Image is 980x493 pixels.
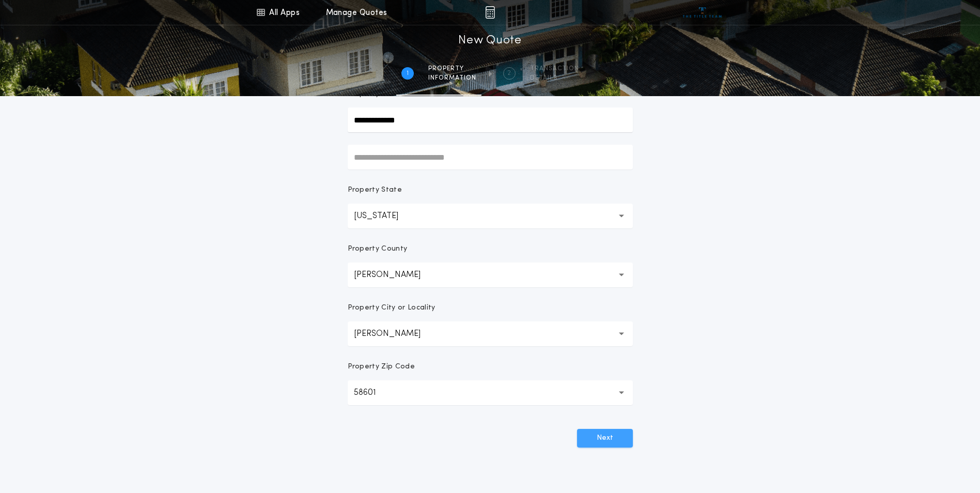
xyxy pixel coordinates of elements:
p: [PERSON_NAME] [354,328,437,340]
p: [US_STATE] [354,210,415,222]
p: Property Zip Code [348,362,415,372]
h2: 2 [507,69,511,78]
span: Transaction [530,65,579,73]
button: 58601 [348,380,633,405]
span: Property [428,65,476,73]
button: [PERSON_NAME] [348,263,633,287]
h2: 1 [407,69,409,78]
button: [US_STATE] [348,204,633,228]
p: Property City or Locality [348,303,435,313]
img: img [485,6,495,19]
span: information [428,74,476,82]
button: [PERSON_NAME] [348,321,633,346]
p: Property County [348,244,408,254]
p: [PERSON_NAME] [354,269,437,281]
img: vs-icon [683,7,722,18]
span: details [530,74,579,82]
button: Next [577,429,633,448]
p: 58601 [354,387,393,399]
h1: New Quote [458,33,521,49]
p: Property State [348,185,402,195]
